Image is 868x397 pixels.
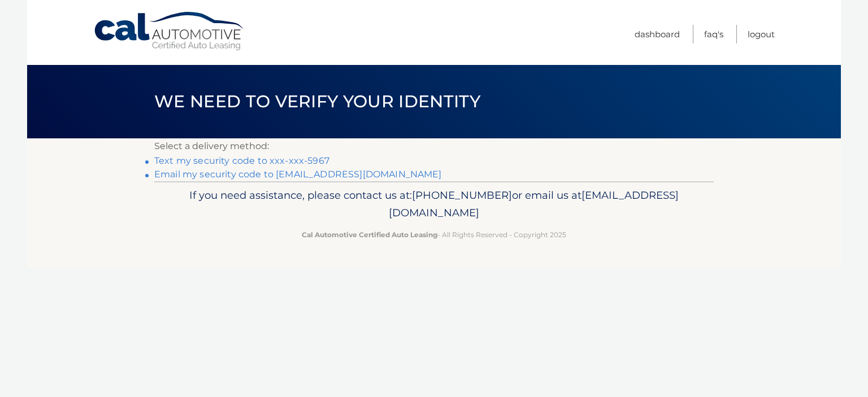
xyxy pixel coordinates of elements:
a: Email my security code to [EMAIL_ADDRESS][DOMAIN_NAME] [154,169,442,180]
span: We need to verify your identity [154,91,480,112]
span: [PHONE_NUMBER] [412,189,512,202]
a: Cal Automotive [93,11,246,51]
a: FAQ's [704,25,723,43]
p: Select a delivery method: [154,138,714,154]
p: If you need assistance, please contact us at: or email us at [162,186,706,223]
a: Text my security code to xxx-xxx-5967 [154,155,329,166]
a: Logout [748,25,775,43]
a: Dashboard [635,25,680,43]
p: - All Rights Reserved - Copyright 2025 [162,229,706,241]
strong: Cal Automotive Certified Auto Leasing [302,230,437,239]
